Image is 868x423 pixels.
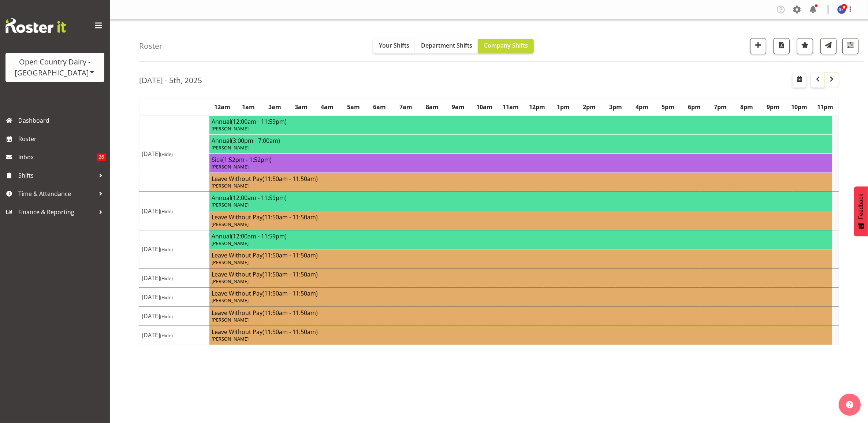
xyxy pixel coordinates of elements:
td: [DATE] [139,307,209,326]
td: [DATE] [139,115,209,192]
span: (12:00am - 11:59pm) [231,194,287,202]
span: (11:50am - 11:50am) [262,270,318,278]
button: Send a list of all shifts for the selected filtered period to all rostered employees. [820,38,837,54]
span: [PERSON_NAME] [212,221,249,227]
button: Filter Shifts [842,38,858,54]
td: [DATE] [139,230,209,268]
th: 8pm [734,99,760,115]
th: 7am [393,99,419,115]
th: 3pm [603,99,629,115]
th: 6pm [681,99,708,115]
span: [PERSON_NAME] [212,316,249,323]
th: 4am [314,99,340,115]
th: 1pm [550,99,577,115]
img: smt-planning7541.jpg [837,5,846,14]
span: Your Shifts [379,41,409,49]
h2: [DATE] - 5th, 2025 [139,75,202,85]
td: [DATE] [139,268,209,287]
span: Feedback [858,194,864,219]
th: 12pm [524,99,550,115]
td: [DATE] [139,326,209,345]
span: [PERSON_NAME] [212,163,249,170]
h4: Annual [212,118,830,125]
td: [DATE] [139,287,209,307]
h4: Annual [212,194,830,201]
button: Select a specific date within the roster. [793,73,806,88]
th: 2pm [576,99,603,115]
span: [PERSON_NAME] [212,144,249,151]
td: [DATE] [139,192,209,230]
span: Roster [18,133,106,144]
div: Open Country Dairy - [GEOGRAPHIC_DATA] [13,56,97,78]
th: 5am [340,99,367,115]
button: Your Shifts [373,39,415,53]
h4: Sick [212,156,830,163]
th: 9am [445,99,472,115]
span: (Hide) [160,332,173,339]
span: Dashboard [18,115,106,126]
button: Feedback - Show survey [854,186,868,236]
span: [PERSON_NAME] [212,278,249,285]
th: 11pm [812,99,839,115]
span: Finance & Reporting [18,207,95,218]
span: (12:00am - 11:59pm) [231,232,287,240]
th: 10pm [786,99,812,115]
th: 7pm [707,99,734,115]
span: (11:50am - 11:50am) [262,251,318,259]
span: 26 [97,153,106,161]
span: [PERSON_NAME] [212,125,249,132]
span: (Hide) [160,208,173,215]
span: (11:50am - 11:50am) [262,328,318,336]
button: Highlight an important date within the roster. [797,38,813,54]
span: Department Shifts [421,41,472,49]
span: (Hide) [160,246,173,253]
img: help-xxl-2.png [846,401,853,408]
h4: Leave Without Pay [212,309,830,316]
h4: Leave Without Pay [212,214,830,221]
h4: Leave Without Pay [212,271,830,278]
span: (1:52pm - 1:52pm) [222,156,272,164]
span: [PERSON_NAME] [212,240,249,246]
span: Company Shifts [484,41,528,49]
span: (11:50am - 11:50am) [262,289,318,297]
span: (Hide) [160,275,173,282]
th: 1am [235,99,262,115]
span: (3:00pm - 7:00am) [231,137,280,145]
span: Shifts [18,170,95,181]
button: Add a new shift [750,38,766,54]
h4: Leave Without Pay [212,175,830,182]
span: Inbox [18,152,97,163]
span: (11:50am - 11:50am) [262,175,318,183]
span: (Hide) [160,313,173,320]
span: [PERSON_NAME] [212,335,249,342]
span: [PERSON_NAME] [212,259,249,266]
button: Department Shifts [415,39,478,53]
h4: Roster [139,42,163,50]
h4: Leave Without Pay [212,290,830,297]
th: 6am [366,99,393,115]
img: Rosterit website logo [5,18,66,33]
span: (11:50am - 11:50am) [262,213,318,221]
th: 10am [472,99,498,115]
th: 5pm [655,99,681,115]
h4: Annual [212,233,830,240]
span: [PERSON_NAME] [212,182,249,189]
span: [PERSON_NAME] [212,201,249,208]
th: 3am [262,99,288,115]
button: Download a PDF of the roster according to the set date range. [774,38,790,54]
th: 8am [419,99,446,115]
h4: Annual [212,137,830,144]
th: 9pm [760,99,786,115]
th: 11am [498,99,524,115]
span: Time & Attendance [18,188,95,199]
span: (11:50am - 11:50am) [262,309,318,317]
th: 12am [209,99,236,115]
th: 3am [288,99,314,115]
button: Company Shifts [478,39,534,53]
span: (Hide) [160,151,173,157]
span: [PERSON_NAME] [212,297,249,304]
span: (12:00am - 11:59pm) [231,118,287,126]
h4: Leave Without Pay [212,252,830,259]
th: 4pm [629,99,655,115]
h4: Leave Without Pay [212,328,830,335]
